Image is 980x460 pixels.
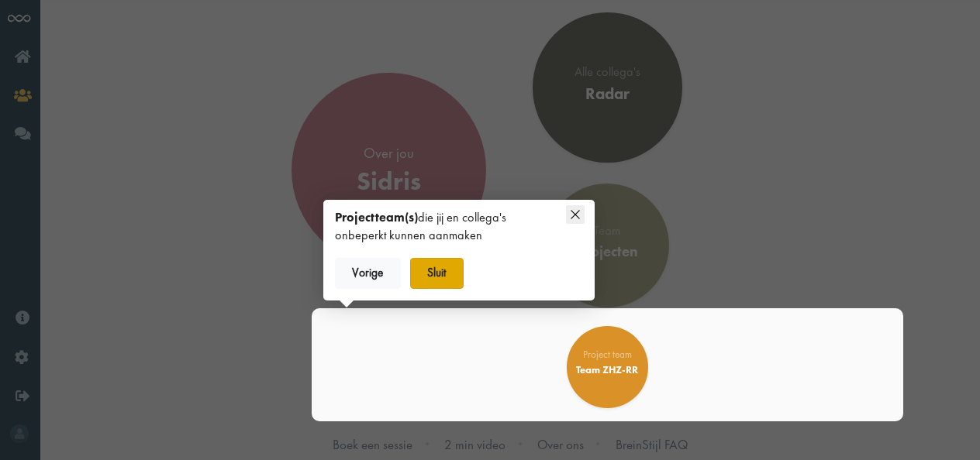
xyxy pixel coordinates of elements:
[335,209,556,245] div: die jij en collega's onbeperkt kunnen aanmaken
[335,209,418,225] strong: Projectteam(s)
[575,349,640,359] div: Project team
[335,258,401,289] button: Vorige
[575,364,640,376] div: Team ZHZ-RR
[410,258,464,289] button: Sluit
